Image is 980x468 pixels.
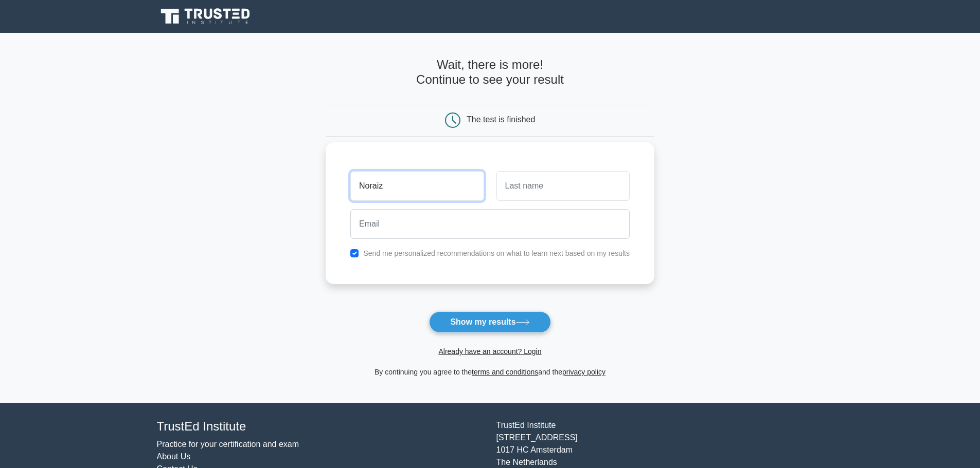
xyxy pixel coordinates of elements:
[438,347,541,355] a: Already have an account? Login
[157,440,299,448] a: Practice for your certification and exam
[467,115,535,124] div: The test is finished
[157,419,484,434] h4: TrustEd Institute
[429,311,550,333] button: Show my results
[350,209,630,239] input: Email
[496,171,630,201] input: Last name
[363,249,630,257] label: Send me personalized recommendations on what to learn next based on my results
[472,368,538,376] a: terms and conditions
[562,368,605,376] a: privacy policy
[350,171,484,201] input: First name
[319,366,661,378] div: By continuing you agree to the and the
[157,452,191,461] a: About Us
[326,58,654,87] h4: Wait, there is more! Continue to see your result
